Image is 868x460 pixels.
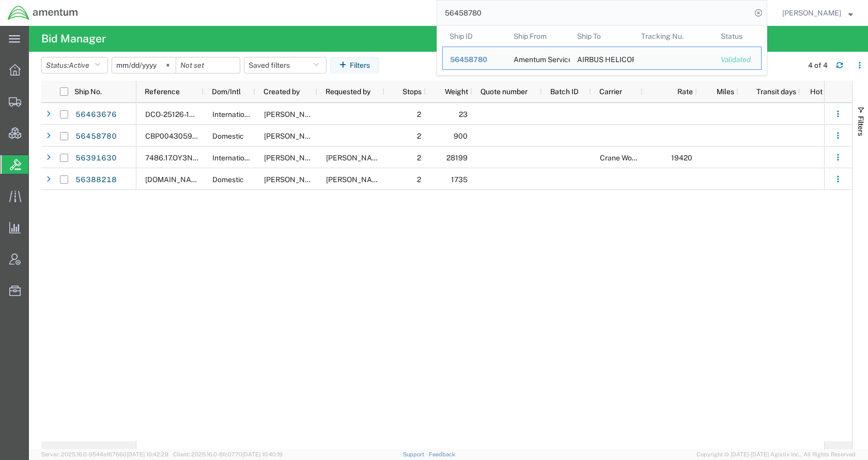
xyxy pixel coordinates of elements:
[782,7,854,19] button: [PERSON_NAME]
[429,451,455,457] a: Feedback
[264,132,323,140] span: ALISON GODOY
[634,26,714,47] th: Tracking Nu.
[454,132,468,140] span: 900
[857,116,865,136] span: Filters
[451,175,468,184] span: 1735
[264,154,323,162] span: Jason Champagne
[714,26,762,47] th: Status
[450,55,487,64] span: 56458780
[577,47,627,69] div: AIRBUS HELICOPTERS
[810,87,823,96] span: Hot
[747,87,796,96] span: Transit days
[112,57,176,73] input: Not set
[393,87,422,96] span: Stops
[263,87,300,96] span: Created by
[212,110,255,118] span: International
[242,451,283,457] span: [DATE] 10:40:19
[244,57,327,73] button: Saved filters
[75,128,117,145] a: 56458780
[326,175,385,184] span: Cristina Shepherd
[599,87,622,96] span: Carrier
[442,26,767,75] table: Search Results
[417,154,421,162] span: 2
[446,154,468,162] span: 28199
[145,175,204,184] span: 3566.07.0152.CUAS.CUAS.5000.CF
[212,132,244,140] span: Domestic
[721,54,754,65] div: Validated
[450,54,499,65] div: 56458780
[127,451,168,457] span: [DATE] 10:42:29
[417,110,421,118] span: 2
[696,450,856,459] span: Copyright © [DATE]-[DATE] Agistix Inc., All Rights Reserved
[41,451,168,457] span: Server: 2025.16.0-9544af67660
[600,154,656,162] span: Crane Worldwide
[264,175,323,184] span: Cristina Shepherd
[437,1,751,25] input: Search for shipment number, reference number
[326,154,385,162] span: Samuel Roberts
[41,26,106,52] h4: Bid Manager
[434,87,468,96] span: Weight
[481,87,528,96] span: Quote number
[75,107,117,123] a: 56463676
[459,110,468,118] span: 23
[145,110,212,118] span: DCO-25126-162483
[808,60,828,71] div: 4 of 4
[145,87,180,96] span: Reference
[264,110,323,118] span: Jason Champagne
[7,5,79,21] img: logo
[75,150,117,167] a: 56391630
[173,451,283,457] span: Client: 2025.16.0-8fc0770
[705,87,734,96] span: Miles
[550,87,579,96] span: Batch ID
[145,154,261,162] span: 7486.17.OY3NON.FINONRE.F4538
[417,175,421,184] span: 2
[145,132,296,140] span: CBP0043059/ CBP0043060 / CBP0043058
[75,172,117,188] a: 56388218
[212,175,244,184] span: Domestic
[326,87,370,96] span: Requested by
[403,451,429,457] a: Support
[514,47,563,69] div: Amentum Services, Inc
[442,26,506,47] th: Ship ID
[651,87,693,96] span: Rate
[782,7,841,19] span: Kent Gilman
[41,57,108,73] button: Status:Active
[417,132,421,140] span: 2
[69,61,89,69] span: Active
[176,57,240,73] input: Not set
[570,26,634,47] th: Ship To
[330,57,379,73] button: Filters
[74,87,102,96] span: Ship No.
[212,87,241,96] span: Dom/Intl
[671,154,692,162] span: 19420
[506,26,570,47] th: Ship From
[212,154,255,162] span: International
